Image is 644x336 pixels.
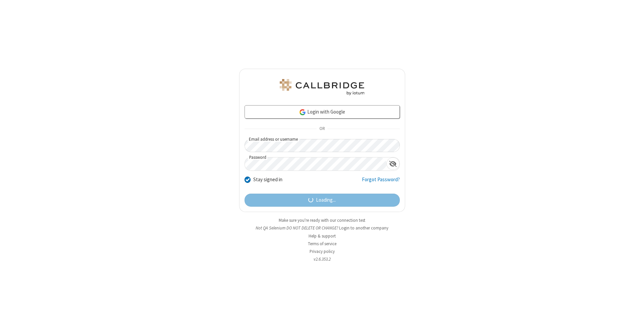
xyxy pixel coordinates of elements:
label: Stay signed in [253,176,282,184]
a: Make sure you're ready with our connection test [279,217,365,223]
div: Show password [386,157,399,170]
a: Privacy policy [310,249,335,254]
li: v2.6.353.2 [239,256,405,262]
a: Terms of service [308,241,336,247]
span: Loading... [316,196,336,204]
a: Login with Google [245,105,400,119]
input: Password [245,157,386,171]
input: Email address or username [245,139,400,152]
img: google-icon.png [299,109,306,116]
iframe: Chat [627,319,639,331]
li: Not QA Selenium DO NOT DELETE OR CHANGE? [239,225,405,231]
span: OR [317,124,327,134]
button: Login to another company [339,225,388,231]
a: Help & support [309,233,336,239]
button: Loading... [245,194,400,207]
a: Forgot Password? [362,176,400,189]
img: QA Selenium DO NOT DELETE OR CHANGE [278,79,366,95]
